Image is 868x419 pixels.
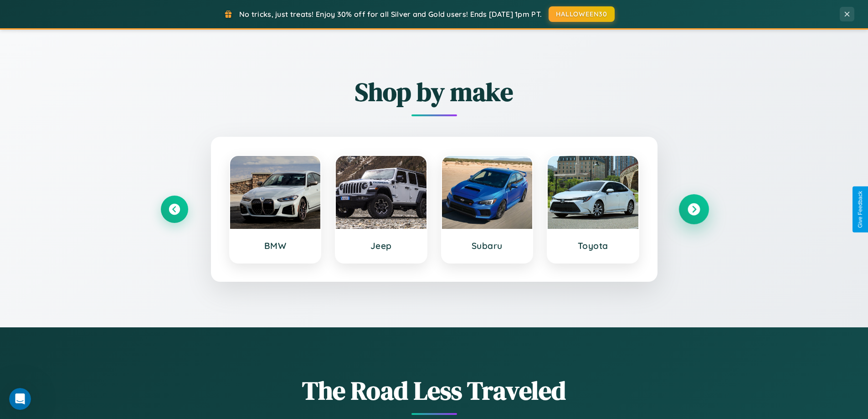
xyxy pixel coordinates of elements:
h3: BMW [239,240,312,251]
h3: Subaru [451,240,524,251]
button: HALLOWEEN30 [549,6,615,22]
iframe: Intercom live chat [9,388,31,410]
span: No tricks, just treats! Enjoy 30% off for all Silver and Gold users! Ends [DATE] 1pm PT. [239,10,542,19]
div: Give Feedback [857,191,863,228]
h3: Toyota [557,240,629,251]
h3: Jeep [345,240,417,251]
h1: The Road Less Traveled [161,373,708,408]
h2: Shop by make [161,74,708,109]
